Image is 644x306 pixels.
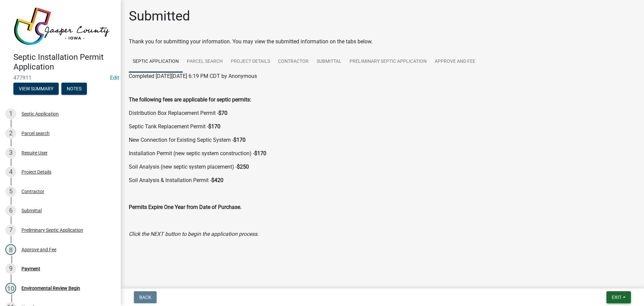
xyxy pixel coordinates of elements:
span: 477911 [13,75,107,81]
wm-modal-confirm: Summary [13,86,59,92]
a: Parcel search [183,51,227,73]
div: 9 [5,263,16,274]
div: 8 [5,244,16,255]
h1: Submitted [129,8,190,24]
div: Payment [21,266,40,271]
a: Septic Application [129,51,183,73]
strong: $420 [211,177,223,183]
div: 4 [5,167,16,177]
div: 2 [5,128,16,139]
a: Edit [110,75,119,81]
div: Preliminary Septic Application [21,228,83,232]
div: 6 [5,205,16,216]
span: Completed [DATE][DATE] 6:19 PM CDT by Anonymous [129,73,257,79]
div: Require User [21,150,48,155]
strong: $170 [254,150,266,157]
div: Environmental Review Begin [21,286,80,291]
div: Contractor [21,189,44,194]
a: Preliminary Septic Application [345,51,431,73]
div: 10 [5,283,16,294]
a: Contractor [274,51,313,73]
wm-modal-confirm: Edit Application Number [110,75,119,81]
i: Click the NEXT button to begin the application process. [129,231,259,237]
p: Septic Tank Replacement Permit - [129,123,636,131]
strong: $70 [218,110,227,116]
div: 3 [5,147,16,158]
div: 5 [5,186,16,197]
div: Parcel search [21,131,50,136]
p: Distribution Box Replacement Permit - [129,109,636,117]
span: Exit [612,295,622,300]
wm-modal-confirm: Notes [61,86,87,92]
p: Soil Analysis (new septic system placement) - [129,163,636,171]
p: New Connection for Existing Septic System - [129,136,636,144]
strong: The following fees are applicable for septic permits: [129,96,251,103]
div: 1 [5,108,16,119]
strong: $170 [208,123,220,130]
img: Jasper County, Iowa [13,7,110,45]
button: View Summary [13,83,59,95]
span: Back [139,295,151,300]
button: Back [134,291,157,303]
strong: $250 [237,164,249,170]
div: Thank you for submitting your information. You may view the submitted information on the tabs below. [129,38,636,46]
button: Notes [61,83,87,95]
div: Approve and Fee [21,247,56,252]
div: Septic Application [21,112,59,116]
p: Soil Analysis & Installation Permit - [129,176,636,184]
strong: $170 [233,137,246,143]
button: Exit [606,291,631,303]
a: Approve and Fee [431,51,479,73]
a: Submittal [313,51,345,73]
div: Project Details [21,170,51,174]
div: Submittal [21,208,42,213]
h4: Septic Installation Permit Application [13,52,115,72]
a: Project Details [227,51,274,73]
p: Installation Permit (new septic system construction) - [129,149,636,158]
strong: Permits Expire One Year from Date of Purchase. [129,204,241,210]
div: 7 [5,225,16,235]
